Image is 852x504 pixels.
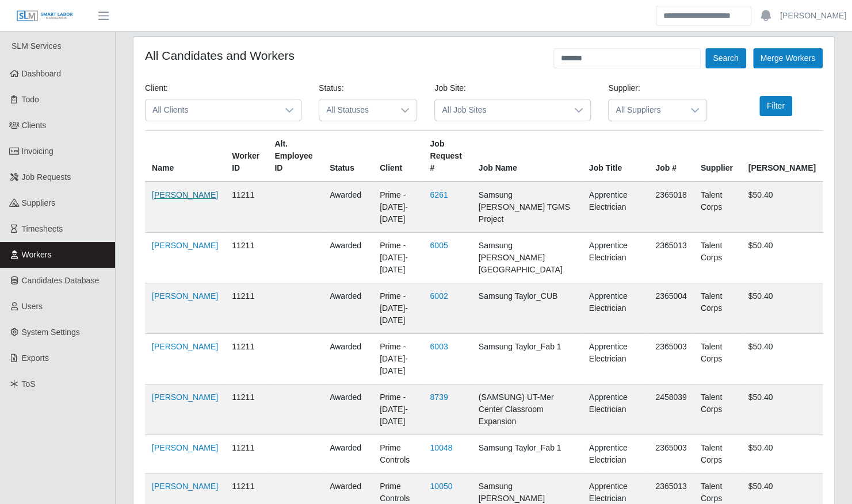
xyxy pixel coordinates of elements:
a: 6261 [430,190,448,199]
td: Prime - [DATE]-[DATE] [373,233,423,283]
span: All Job Sites [435,99,567,121]
td: Prime - [DATE]-[DATE] [373,384,423,435]
td: Apprentice Electrician [582,233,649,283]
a: 6005 [430,241,448,250]
td: Prime Controls [373,435,423,474]
a: 6003 [430,342,448,351]
a: 10048 [430,443,452,452]
th: Client [373,131,423,182]
span: Clients [22,121,47,130]
td: awarded [323,334,373,384]
td: 2365003 [648,334,694,384]
th: Supplier [694,131,742,182]
td: Apprentice Electrician [582,283,649,334]
a: [PERSON_NAME] [152,443,218,452]
a: [PERSON_NAME] [152,482,218,491]
a: [PERSON_NAME] [152,291,218,301]
td: 2365004 [648,283,694,334]
th: Job Request # [423,131,471,182]
td: Prime - [DATE]-[DATE] [373,334,423,384]
td: Talent Corps [694,283,742,334]
span: Todo [22,95,39,104]
td: Samsung Taylor_Fab 1 [472,334,582,384]
button: Search [705,48,746,68]
td: awarded [323,283,373,334]
span: Dashboard [22,69,62,78]
td: Talent Corps [694,435,742,474]
a: [PERSON_NAME] [152,190,218,199]
td: Talent Corps [694,233,742,283]
label: Status: [319,82,344,94]
th: Name [145,131,225,182]
span: Workers [22,250,52,259]
span: Timesheets [22,224,63,233]
th: Worker ID [225,131,268,182]
td: Samsung [PERSON_NAME][GEOGRAPHIC_DATA] [472,233,582,283]
td: Talent Corps [694,182,742,233]
a: [PERSON_NAME] [152,342,218,351]
td: Apprentice Electrician [582,182,649,233]
img: SLM Logo [16,10,74,22]
span: Exports [22,353,49,363]
td: awarded [323,384,373,435]
td: (SAMSUNG) UT-Mer Center Classroom Expansion [472,384,582,435]
a: [PERSON_NAME] [152,241,218,250]
label: Job Site: [434,82,465,94]
td: $50.40 [741,435,823,474]
label: Client: [145,82,168,94]
span: Candidates Database [22,276,100,285]
td: Talent Corps [694,334,742,384]
td: Apprentice Electrician [582,384,649,435]
td: 11211 [225,233,268,283]
td: $50.40 [741,334,823,384]
th: Job # [648,131,694,182]
td: Samsung [PERSON_NAME] TGMS Project [472,182,582,233]
span: Invoicing [22,147,54,156]
span: All Clients [146,99,278,121]
td: Apprentice Electrician [582,334,649,384]
th: Job Name [472,131,582,182]
td: 11211 [225,283,268,334]
td: $50.40 [741,182,823,233]
button: Filter [759,96,792,116]
th: [PERSON_NAME] [741,131,823,182]
span: System Settings [22,328,80,337]
td: Prime - [DATE]-[DATE] [373,283,423,334]
td: 2458039 [648,384,694,435]
h4: All Candidates and Workers [145,48,295,63]
span: Job Requests [22,172,71,182]
span: All Suppliers [609,99,683,121]
span: ToS [22,379,36,388]
td: $50.40 [741,233,823,283]
td: awarded [323,182,373,233]
td: awarded [323,435,373,474]
a: [PERSON_NAME] [152,393,218,402]
label: Supplier: [608,82,640,94]
a: 6002 [430,291,448,301]
td: 2365013 [648,233,694,283]
a: 8739 [430,393,448,402]
span: All Statuses [319,99,393,121]
span: Suppliers [22,198,55,207]
td: 11211 [225,435,268,474]
td: Prime - [DATE]-[DATE] [373,182,423,233]
td: 11211 [225,334,268,384]
a: [PERSON_NAME] [780,10,846,22]
td: $50.40 [741,384,823,435]
th: Alt. Employee ID [268,131,323,182]
td: 11211 [225,384,268,435]
span: Users [22,302,43,311]
td: Samsung Taylor_Fab 1 [472,435,582,474]
td: Samsung Taylor_CUB [472,283,582,334]
span: SLM Services [12,41,61,51]
button: Merge Workers [753,48,823,68]
td: 2365018 [648,182,694,233]
td: Apprentice Electrician [582,435,649,474]
a: 10050 [430,482,452,491]
td: $50.40 [741,283,823,334]
td: awarded [323,233,373,283]
td: 11211 [225,182,268,233]
th: Job Title [582,131,649,182]
td: 2365003 [648,435,694,474]
input: Search [656,6,751,26]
